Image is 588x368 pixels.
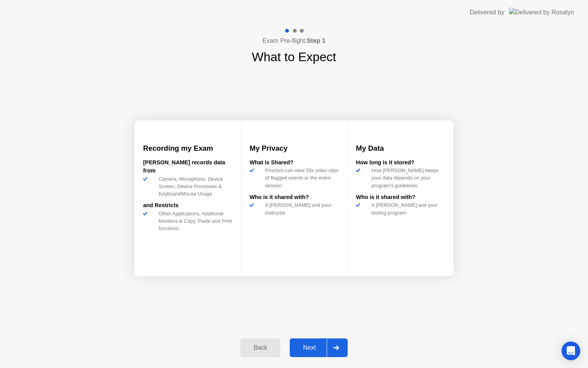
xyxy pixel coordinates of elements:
div: Back [243,344,278,351]
img: Delivered by Rosalyn [509,8,574,17]
div: Who is it shared with? [356,193,445,202]
div: What is Shared? [250,158,339,167]
h3: My Privacy [250,143,339,154]
div: Next [292,344,327,351]
div: Delivered by [470,8,504,17]
h4: Exam Pre-flight: [262,36,325,46]
div: [PERSON_NAME] records data from [143,158,232,175]
button: Back [240,338,280,357]
div: How [PERSON_NAME] keeps your data depends on your program’s guidelines. [368,167,445,189]
button: Next [290,338,348,357]
div: A [PERSON_NAME] and your instructor [262,201,339,216]
div: Who is it shared with? [250,193,339,202]
div: How long is it stored? [356,158,445,167]
div: Camera, Microphone, Device Screen, Device Processes & Keyboard/Mouse Usage [156,175,232,198]
div: A [PERSON_NAME] and your testing program [368,201,445,216]
h3: Recording my Exam [143,143,232,154]
div: Open Intercom Messenger [562,342,580,360]
div: Other Applications, Additional Monitors & Copy, Paste and Print functions [156,210,232,232]
b: Step 1 [307,37,325,44]
div: and Restricts [143,201,232,210]
h3: My Data [356,143,445,154]
div: Proctors can view 20s video clips of flagged events or the entire session [262,167,339,189]
h1: What to Expect [252,48,336,66]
